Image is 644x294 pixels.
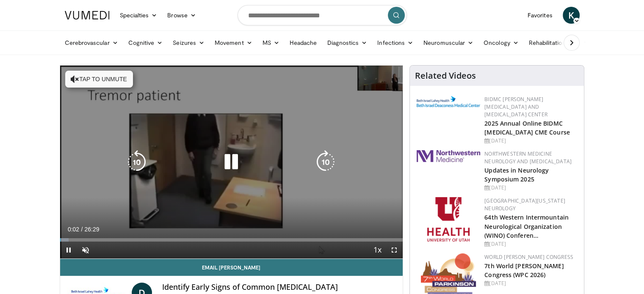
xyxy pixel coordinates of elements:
a: Browse [162,7,201,24]
a: Diagnostics [322,34,372,51]
h4: Identify Early Signs of Common [MEDICAL_DATA] [162,283,396,292]
video-js: Video Player [60,66,403,259]
a: 7th World [PERSON_NAME] Congress (WPC 2026) [484,262,564,279]
a: BIDMC [PERSON_NAME][MEDICAL_DATA] and [MEDICAL_DATA] Center [484,96,547,118]
span: 26:29 [84,226,99,233]
a: Neuromuscular [418,34,478,51]
div: [DATE] [484,184,577,192]
button: Playback Rate [369,242,386,258]
a: Infections [372,34,418,51]
a: Seizures [168,34,210,51]
button: Tap to unmute [65,71,133,88]
div: [DATE] [484,280,577,287]
a: Northwestern Medicine Neurology and [MEDICAL_DATA] [484,150,572,165]
div: [DATE] [484,240,577,248]
a: MS [257,34,285,51]
a: K [563,7,580,24]
a: Headache [285,34,322,51]
a: 64th Western Intermountain Neurological Organization (WINO) Conferen… [484,213,569,239]
a: Cerebrovascular [60,34,123,51]
a: Oncology [478,34,524,51]
div: [DATE] [484,137,577,145]
a: 2025 Annual Online BIDMC [MEDICAL_DATA] CME Course [484,119,570,136]
a: Favorites [522,7,558,24]
input: Search topics, interventions [238,5,407,25]
a: World [PERSON_NAME] Congress [484,253,573,261]
a: Updates in Neurology Symposium 2025 [484,166,549,183]
img: c96b19ec-a48b-46a9-9095-935f19585444.png.150x105_q85_autocrop_double_scale_upscale_version-0.2.png [417,96,480,107]
a: Email [PERSON_NAME] [60,259,403,276]
a: Specialties [115,7,163,24]
img: VuMedi Logo [65,11,110,19]
span: 0:02 [68,226,79,233]
a: Cognitive [123,34,168,51]
a: Movement [210,34,257,51]
div: Progress Bar [60,238,403,242]
img: f6362829-b0a3-407d-a044-59546adfd345.png.150x105_q85_autocrop_double_scale_upscale_version-0.2.png [427,197,470,242]
span: / [81,226,83,233]
img: 2a462fb6-9365-492a-ac79-3166a6f924d8.png.150x105_q85_autocrop_double_scale_upscale_version-0.2.jpg [417,150,480,162]
h4: Related Videos [415,71,476,81]
a: Rehabilitation [524,34,570,51]
button: Fullscreen [386,242,403,258]
button: Pause [60,242,77,258]
a: [GEOGRAPHIC_DATA][US_STATE] Neurology [484,197,565,212]
button: Unmute [77,242,94,258]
